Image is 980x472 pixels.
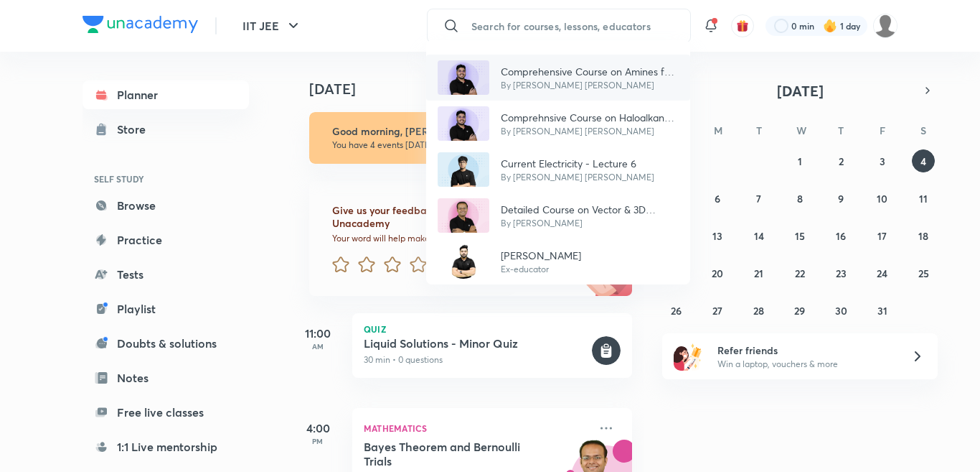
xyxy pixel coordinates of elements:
img: Avatar [438,60,489,95]
img: Avatar [438,198,489,233]
a: AvatarCurrent Electricity - Lecture 6By [PERSON_NAME] [PERSON_NAME] [426,147,690,193]
p: Ex-educator [501,263,581,276]
a: AvatarComprehensive Course on Amines for JEE 2025By [PERSON_NAME] [PERSON_NAME] [426,55,690,101]
p: Detailed Course on Vector & 3D Geometry [501,202,679,217]
p: Comprehensive Course on Amines for JEE 2025 [501,64,679,79]
a: AvatarDetailed Course on Vector & 3D GeometryBy [PERSON_NAME] [426,193,690,239]
p: By [PERSON_NAME] [501,217,679,230]
p: By [PERSON_NAME] [PERSON_NAME] [501,125,679,138]
p: By [PERSON_NAME] [PERSON_NAME] [501,171,654,184]
p: By [PERSON_NAME] [PERSON_NAME] [501,79,679,92]
img: Avatar [438,152,489,187]
a: Avatar[PERSON_NAME]Ex-educator [426,239,690,284]
img: Avatar [446,244,481,279]
p: Current Electricity - Lecture 6 [501,156,654,171]
p: [PERSON_NAME] [501,248,581,263]
a: AvatarComprehnsive Course on Haloalkanes and Haloarenes for Droppers 2025By [PERSON_NAME] [PERSON... [426,101,690,147]
p: Comprehnsive Course on Haloalkanes and Haloarenes for Droppers 2025 [501,110,679,125]
img: Avatar [438,106,489,141]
